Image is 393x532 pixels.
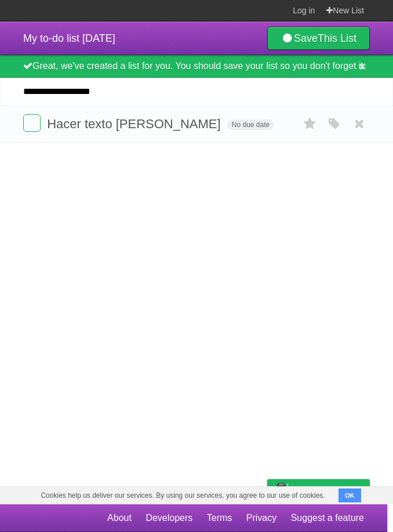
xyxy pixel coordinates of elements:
a: Suggest a feature [291,507,364,529]
label: Done [23,114,41,132]
img: Buy me a coffee [273,480,289,500]
a: Privacy [246,507,276,529]
button: OK [339,488,361,502]
span: Buy me a coffee [292,480,364,500]
label: Star task [299,114,321,133]
b: This List [318,32,356,44]
a: About [107,507,132,529]
span: My to-do list [DATE] [23,32,115,44]
span: No due date [227,120,274,130]
span: Cookies help us deliver our services. By using our services, you agree to our use of cookies. [29,487,336,504]
a: Buy me a coffee [267,479,370,501]
a: SaveThis List [267,27,370,50]
a: Terms [207,507,232,529]
a: Developers [145,507,192,529]
span: Hacer texto [PERSON_NAME] [47,117,224,131]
